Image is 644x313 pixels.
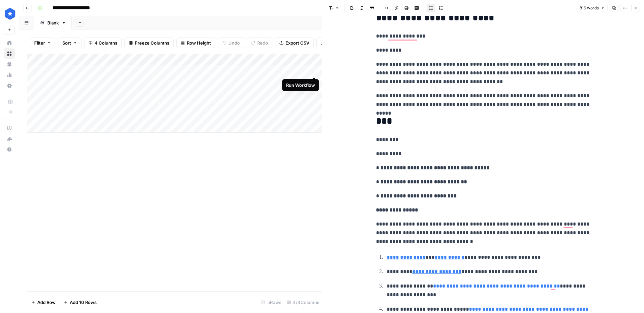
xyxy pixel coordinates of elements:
[30,38,55,48] button: Filter
[84,38,122,48] button: 4 Columns
[135,40,169,46] span: Freeze Columns
[70,299,97,306] span: Add 10 Rows
[4,123,15,133] a: AirOps Academy
[4,5,15,22] button: Workspace: ConsumerAffairs
[4,59,15,70] a: Your Data
[27,297,60,308] button: Add Row
[580,5,599,11] span: 816 words
[285,40,309,46] span: Export CSV
[95,40,117,46] span: 4 Columns
[275,38,314,48] button: Export CSV
[4,134,14,144] div: What's new?
[577,4,608,12] button: 816 words
[187,40,211,46] span: Row Height
[4,8,16,20] img: ConsumerAffairs Logo
[4,48,15,59] a: Browse
[47,19,59,26] div: Blank
[247,38,272,48] button: Redo
[259,297,284,308] div: 5 Rows
[4,133,15,144] button: What's new?
[4,144,15,155] button: Help + Support
[257,40,268,46] span: Redo
[284,297,322,308] div: 4/4 Columns
[218,38,244,48] button: Undo
[124,38,174,48] button: Freeze Columns
[4,70,15,80] a: Usage
[4,38,15,48] a: Home
[62,40,71,46] span: Sort
[34,16,72,29] a: Blank
[37,299,56,306] span: Add Row
[60,297,101,308] button: Add 10 Rows
[58,38,82,48] button: Sort
[4,80,15,91] a: Settings
[228,40,240,46] span: Undo
[286,82,315,88] div: Run Workflow
[176,38,215,48] button: Row Height
[34,40,45,46] span: Filter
